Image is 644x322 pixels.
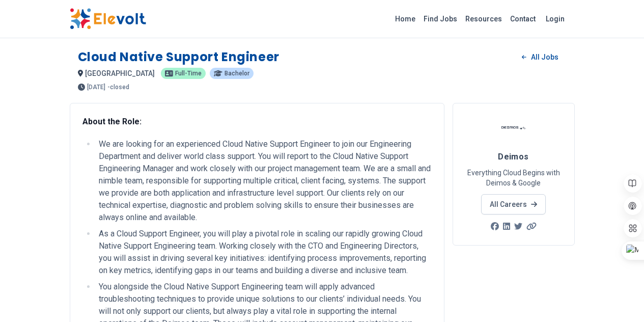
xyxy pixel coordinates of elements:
img: Deimos [501,116,526,141]
h1: Cloud Native Support Engineer [78,49,279,65]
a: Home [391,11,419,27]
li: As a Cloud Support Engineer, you will play a pivotal role in scaling our rapidly growing Cloud Na... [96,228,432,277]
span: [DATE] [87,84,105,90]
img: Elevolt [70,8,146,30]
span: bachelor [225,70,249,76]
li: We are looking for an experienced Cloud Native Support Engineer to join our Engineering Departmen... [96,138,432,224]
a: All Careers [481,194,546,214]
p: Everything Cloud Begins with Deimos & Google [465,168,562,188]
strong: About the Role: [82,117,142,126]
span: full-time [175,70,202,76]
a: Find Jobs [419,11,461,27]
a: Contact [506,11,540,27]
span: Deimos [498,152,529,162]
a: Login [540,9,571,29]
p: - closed [107,84,129,90]
a: All Jobs [514,49,566,65]
a: Resources [461,11,506,27]
span: [GEOGRAPHIC_DATA] [85,69,155,77]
